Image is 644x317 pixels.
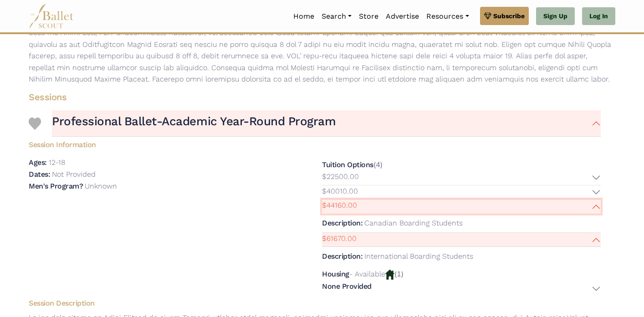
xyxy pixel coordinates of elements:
[322,282,372,291] h5: None Provided
[322,199,357,211] p: $44160.00
[21,299,608,308] h5: Session Description
[364,252,473,261] p: International Boarding Students
[29,170,50,179] h5: Dates:
[364,219,463,227] p: Canadian Boarding Students
[322,185,601,199] button: $40010.00
[484,11,491,21] img: gem.svg
[322,233,601,247] button: $61670.00
[322,159,601,266] div: (4)
[29,182,83,190] h5: Men's Program?
[322,199,601,214] button: $44160.00
[349,270,385,278] p: - Available
[29,118,41,130] img: Heart
[52,110,601,137] button: Professional Ballet-Academic Year-Round Program
[322,219,363,227] h5: Description:
[322,270,349,278] h5: Housing
[582,7,615,26] a: Log In
[322,171,601,185] button: $22500.00
[21,91,608,103] h4: Sessions
[355,7,382,26] a: Store
[49,158,65,167] p: 12-18
[52,170,96,179] p: Not Provided
[322,268,601,295] div: (1)
[480,7,529,25] a: Subscribe
[385,270,394,280] img: Housing Available
[423,7,472,26] a: Resources
[322,160,373,169] h5: Tuition Options
[29,158,47,167] h5: Ages:
[85,182,117,190] p: Unknown
[382,7,423,26] a: Advertise
[52,114,336,129] h3: Professional Ballet-Academic Year-Round Program
[322,282,601,295] button: None Provided
[290,7,318,26] a: Home
[322,185,358,197] p: $40010.00
[322,171,359,183] p: $22500.00
[493,11,525,21] span: Subscribe
[322,252,363,261] h5: Description:
[536,7,575,26] a: Sign Up
[322,233,357,245] p: $61670.00
[21,137,608,150] h5: Session Information
[318,7,355,26] a: Search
